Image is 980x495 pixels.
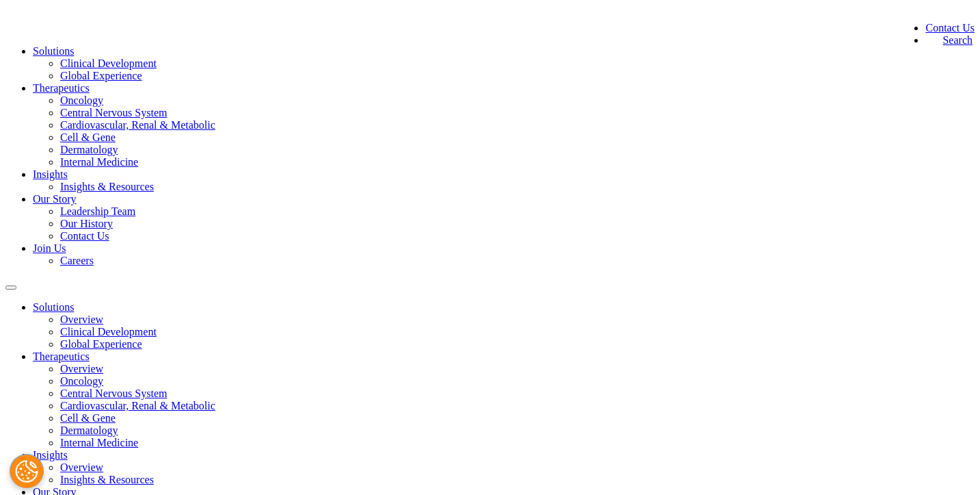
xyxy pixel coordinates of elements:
[60,218,113,229] a: Our History
[60,181,154,192] a: Insights & Resources
[10,454,44,488] button: Cookies Settings
[33,45,74,57] a: Solutions
[925,22,975,34] a: Contact Us
[60,412,116,424] a: Cell & Gene
[60,326,157,338] a: Clinical Development
[925,34,972,46] a: Search
[60,338,142,350] a: Global Experience
[33,449,68,461] a: Insights
[33,301,74,313] a: Solutions
[60,424,118,436] a: Dermatology
[33,242,66,254] a: Join Us
[60,255,94,266] a: Careers
[60,388,167,399] a: Central Nervous System
[60,131,116,143] a: Cell & Gene
[60,205,135,217] a: Leadership Team
[60,314,103,325] a: Overview
[60,58,157,69] a: Clinical Development
[33,168,68,180] a: Insights
[60,400,215,411] a: Cardiovascular, Renal & Metabolic
[60,474,154,485] a: Insights & Resources
[60,107,167,118] a: Central Nervous System
[60,230,109,242] a: Contact Us
[60,375,103,387] a: Oncology
[60,119,215,131] a: Cardiovascular, Renal & Metabolic
[33,351,90,362] a: Therapeutics
[33,193,77,205] a: Our Story
[925,34,939,48] img: search.svg
[33,82,90,94] a: Therapeutics
[60,144,118,155] a: Dermatology
[60,437,138,448] a: Internal Medicine
[60,94,103,106] a: Oncology
[60,156,138,168] a: Internal Medicine
[60,461,103,473] a: Overview
[60,363,103,375] a: Overview
[60,70,142,81] a: Global Experience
